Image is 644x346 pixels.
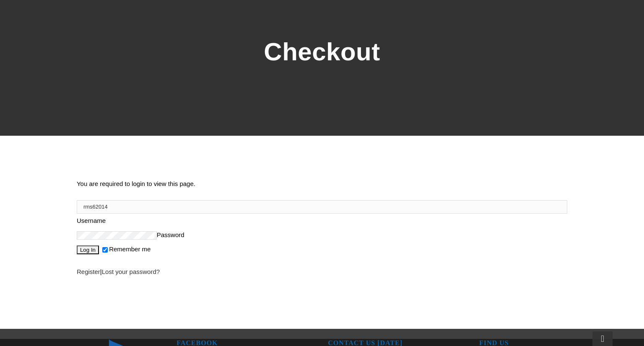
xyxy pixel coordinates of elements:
[77,245,99,254] input: Log In
[77,203,567,224] label: Username
[77,265,567,279] p: |
[77,268,100,275] a: Register
[77,231,184,238] label: Password
[77,231,157,239] input: Password
[77,177,567,191] p: You are required to login to view this page.
[102,247,108,253] input: Remember me
[77,200,567,214] input: Username
[101,245,151,253] label: Remember me
[102,268,160,275] a: Lost your password?
[77,34,567,70] h1: Checkout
